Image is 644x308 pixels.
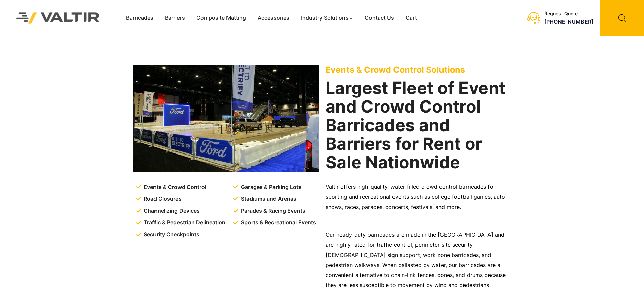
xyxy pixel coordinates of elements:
[120,13,159,23] a: Barricades
[159,13,191,23] a: Barriers
[142,230,199,240] span: Security Checkpoints
[295,13,359,23] a: Industry Solutions
[239,194,296,204] span: Stadiums and Arenas
[142,182,206,192] span: Events & Crowd Control
[239,218,316,228] span: Sports & Recreational Events
[7,3,109,32] img: Valtir Rentals
[359,13,400,23] a: Contact Us
[326,65,511,75] p: Events & Crowd Control Solutions
[142,194,182,204] span: Road Closures
[142,218,225,228] span: Traffic & Pedestrian Delineation
[544,11,593,17] div: Request Quote
[544,18,593,25] a: [PHONE_NUMBER]
[326,230,511,291] p: Our heady-duty barricades are made in the [GEOGRAPHIC_DATA] and are highly rated for traffic cont...
[326,79,511,172] h2: Largest Fleet of Event and Crowd Control Barricades and Barriers for Rent or Sale Nationwide
[239,206,305,216] span: Parades & Racing Events
[326,182,511,212] p: Valtir offers high-quality, water-filled crowd control barricades for sporting and recreational e...
[191,13,252,23] a: Composite Matting
[239,182,302,192] span: Garages & Parking Lots
[400,13,423,23] a: Cart
[142,206,200,216] span: Channelizing Devices
[252,13,295,23] a: Accessories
